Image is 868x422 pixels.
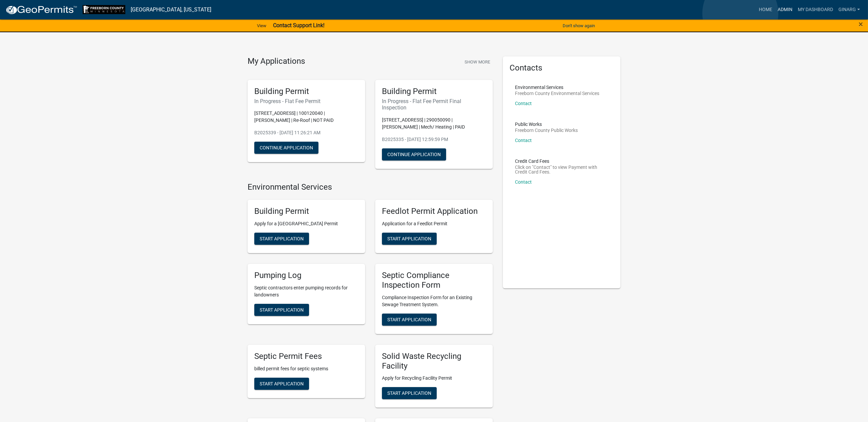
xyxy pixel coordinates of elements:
h5: Building Permit [382,87,486,96]
h4: My Applications [248,56,305,66]
button: Start Application [382,387,437,399]
strong: Contact Support Link! [273,22,324,29]
img: Freeborn County, Minnesota [83,5,125,14]
p: Septic contractors enter pumping records for landowners [254,284,358,298]
button: Start Application [254,304,309,316]
h5: Contacts [510,63,614,73]
a: [GEOGRAPHIC_DATA], [US_STATE] [131,4,211,15]
span: × [859,19,863,29]
h5: Septic Compliance Inspection Form [382,271,486,290]
span: Start Application [387,317,431,322]
button: Continue Application [254,142,318,154]
p: [STREET_ADDRESS] | 290050090 | [PERSON_NAME] | Mech/ Heating | PAID [382,116,486,131]
a: ginarg [836,3,863,16]
button: Start Application [254,378,309,390]
h5: Building Permit [254,87,358,96]
a: Contact [515,138,532,143]
a: My Dashboard [795,3,836,16]
p: Freeborn County Public Works [515,128,578,133]
p: Click on "Contact" to view Payment with Credit Card Fees. [515,165,608,174]
p: Compliance Inspection Form for an Existing Sewage Treatment System. [382,294,486,308]
p: B2025339 - [DATE] 11:26:21 AM [254,129,358,136]
span: Start Application [387,390,431,396]
button: Show More [462,56,493,67]
p: billed permit fees for septic systems [254,365,358,372]
h5: Septic Permit Fees [254,351,358,361]
p: B2025335 - [DATE] 12:59:59 PM [382,136,486,143]
a: View [254,20,269,31]
button: Start Application [382,233,437,245]
button: Don't show again [560,20,598,31]
button: Continue Application [382,148,446,160]
button: Start Application [382,314,437,326]
p: Freeborn County Environmental Services [515,91,599,96]
span: Start Application [260,236,304,241]
button: Start Application [254,233,309,245]
h5: Pumping Log [254,271,358,280]
h5: Building Permit [254,206,358,216]
p: Apply for a [GEOGRAPHIC_DATA] Permit [254,220,358,227]
p: Application for a Feedlot Permit [382,220,486,227]
p: Credit Card Fees [515,159,608,163]
span: Start Application [387,236,431,241]
h5: Solid Waste Recycling Facility [382,351,486,371]
p: [STREET_ADDRESS] | 100120040 | [PERSON_NAME] | Re-Roof | NOT PAID [254,110,358,124]
a: Home [756,3,775,16]
h5: Feedlot Permit Application [382,206,486,216]
h6: In Progress - Flat Fee Permit Final Inspection [382,98,486,111]
button: Close [859,20,863,28]
span: Start Application [260,381,304,386]
p: Environmental Services [515,85,599,90]
p: Apply for Recycling Facility Permit [382,375,486,382]
a: Admin [775,3,795,16]
p: Public Works [515,122,578,127]
a: Contact [515,179,532,185]
span: Start Application [260,307,304,313]
h4: Environmental Services [248,182,493,192]
a: Contact [515,101,532,106]
h6: In Progress - Flat Fee Permit [254,98,358,104]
